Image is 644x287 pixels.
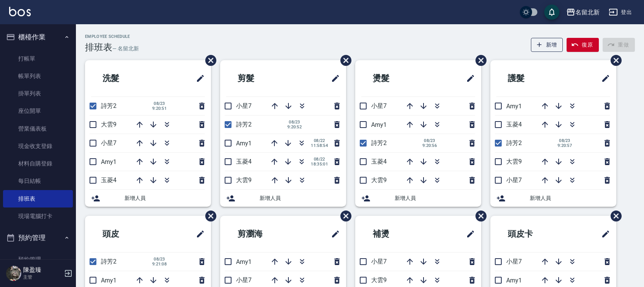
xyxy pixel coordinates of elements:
div: 名留北新 [575,8,600,17]
span: 11:58:54 [311,143,328,148]
span: 刪除班表 [335,49,353,72]
button: 櫃檯作業 [3,27,73,47]
button: 登出 [606,5,635,19]
h2: 剪髮 [226,65,296,92]
span: 修改班表的標題 [461,225,475,243]
a: 帳單列表 [3,67,73,85]
span: 08/23 [151,257,168,262]
span: 大雲9 [371,176,387,184]
a: 排班表 [3,190,73,207]
span: 08/22 [311,157,328,162]
span: 修改班表的標題 [597,69,610,87]
h2: 洗髮 [91,65,161,92]
span: 刪除班表 [200,49,217,72]
span: 小星7 [506,258,522,265]
span: 新增人員 [530,194,610,202]
div: 新增人員 [220,190,346,207]
span: 大雲9 [101,121,117,128]
h5: 陳盈臻 [23,266,62,274]
span: 玉菱4 [101,176,117,184]
h2: 剪瀏海 [226,220,300,248]
span: 大雲9 [371,276,387,284]
span: Amy1 [101,158,117,165]
span: 修改班表的標題 [461,69,475,87]
span: 刪除班表 [605,205,623,227]
h2: 頭皮 [91,220,161,248]
span: 修改班表的標題 [326,69,340,87]
span: 詩芳2 [101,102,117,109]
span: 玉菱4 [371,158,387,165]
h2: 頭皮卡 [496,220,570,248]
img: Logo [9,7,31,16]
span: 9:21:08 [151,262,168,267]
span: 小星7 [101,139,117,147]
span: 小星7 [371,258,387,265]
span: 修改班表的標題 [597,225,610,243]
a: 材料自購登錄 [3,155,73,172]
span: 詩芳2 [236,121,252,128]
button: 復原 [567,38,599,52]
span: Amy1 [506,277,522,284]
a: 營業儀表板 [3,120,73,137]
span: 小星7 [236,102,252,109]
span: 小星7 [236,276,252,284]
span: Amy1 [101,277,117,284]
span: 大雲9 [236,176,252,184]
span: 修改班表的標題 [191,225,205,243]
span: 刪除班表 [470,205,488,227]
a: 預約管理 [3,251,73,268]
span: 刪除班表 [200,205,217,227]
button: save [544,5,559,20]
span: 修改班表的標題 [326,225,340,243]
h2: 燙髮 [361,65,431,92]
span: 玉菱4 [506,121,522,128]
a: 掛單列表 [3,85,73,102]
span: Amy1 [371,121,387,128]
span: 詩芳2 [506,139,522,147]
span: 刪除班表 [335,205,353,227]
span: 08/23 [421,138,438,143]
span: 修改班表的標題 [191,69,205,87]
span: 刪除班表 [470,49,488,72]
span: Amy1 [236,140,252,147]
span: 詩芳2 [101,258,117,265]
span: 08/22 [311,138,328,143]
span: 小星7 [371,102,387,109]
h6: — 名留北新 [112,45,139,53]
p: 主管 [23,274,62,281]
span: 詩芳2 [371,139,387,147]
h3: 排班表 [85,42,112,53]
button: 名留北新 [563,5,603,20]
span: 08/23 [556,138,573,143]
span: 新增人員 [124,194,205,202]
span: 9:20:52 [286,125,303,129]
span: Amy1 [506,103,522,110]
button: 預約管理 [3,228,73,248]
h2: 補燙 [361,220,431,248]
span: 新增人員 [395,194,475,202]
button: 新增 [531,38,563,52]
a: 座位開單 [3,102,73,120]
span: 新增人員 [260,194,340,202]
span: 08/23 [286,120,303,125]
h2: 護髮 [496,65,566,92]
span: 9:20:57 [556,143,573,148]
span: 08/23 [151,101,168,106]
span: 刪除班表 [605,49,623,72]
a: 打帳單 [3,50,73,67]
span: 小星7 [506,176,522,184]
img: Person [6,266,21,281]
span: 大雲9 [506,158,522,165]
a: 現場電腦打卡 [3,207,73,225]
span: Amy1 [236,258,252,265]
div: 新增人員 [85,190,211,207]
span: 9:20:51 [151,106,168,111]
a: 每日結帳 [3,172,73,190]
span: 18:35:01 [311,162,328,167]
h2: Employee Schedule [85,34,139,39]
div: 新增人員 [355,190,481,207]
div: 新增人員 [490,190,616,207]
span: 9:20:56 [421,143,438,148]
span: 玉菱4 [236,158,252,165]
a: 現金收支登錄 [3,137,73,155]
